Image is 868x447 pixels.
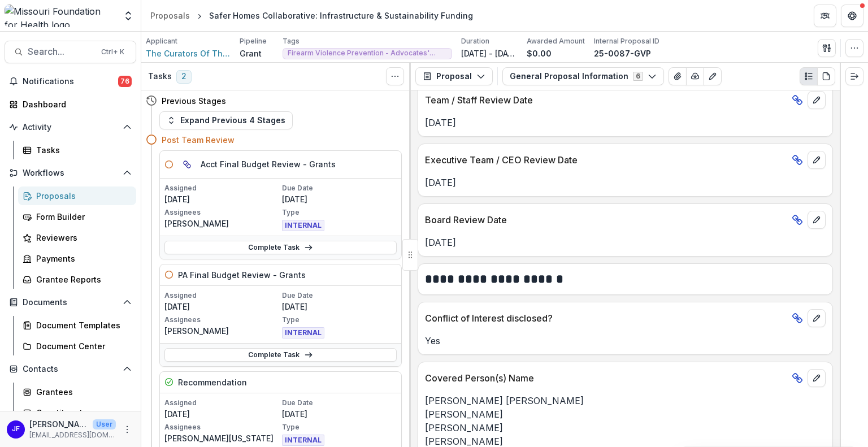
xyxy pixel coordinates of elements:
[5,164,136,182] button: Open Workflows
[178,155,196,173] button: View dependent tasks
[425,236,826,249] p: [DATE]
[704,67,722,85] button: Edit as form
[146,47,231,59] a: The Curators Of The [GEOGRAPHIC_DATA][US_STATE]
[461,36,489,46] p: Duration
[808,309,826,327] button: edit
[808,211,826,229] button: edit
[164,193,280,205] p: [DATE]
[18,403,136,422] a: Constituents
[164,348,397,362] a: Complete Task
[93,419,116,429] p: User
[817,67,835,85] button: PDF view
[23,364,118,374] span: Contacts
[23,77,118,86] span: Notifications
[164,398,280,408] p: Assigned
[425,371,787,385] p: Covered Person(s) Name
[209,10,473,21] div: Safer Homes Collaborative: Infrastructure & Sustainability Funding
[594,47,651,59] p: 25-0087-GVP
[162,95,226,107] h4: Previous Stages
[282,183,397,193] p: Due Date
[5,72,136,90] button: Notifications76
[594,36,659,46] p: Internal Proposal ID
[164,325,280,337] p: [PERSON_NAME]
[36,211,127,223] div: Form Builder
[386,67,404,85] button: Toggle View Cancelled Tasks
[814,5,836,27] button: Partners
[5,360,136,378] button: Open Contacts
[178,376,247,388] h5: Recommendation
[164,408,280,420] p: [DATE]
[5,41,136,63] button: Search...
[841,5,863,27] button: Get Help
[282,207,397,218] p: Type
[29,430,116,440] p: [EMAIL_ADDRESS][DOMAIN_NAME]
[36,319,127,331] div: Document Templates
[425,153,787,167] p: Executive Team / CEO Review Date
[282,408,397,420] p: [DATE]
[18,383,136,401] a: Grantees
[159,111,293,129] button: Expand Previous 4 Stages
[12,426,20,433] div: Jean Freeman-Crawford
[36,253,127,264] div: Payments
[99,46,127,58] div: Ctrl + K
[176,70,192,84] span: 2
[164,315,280,325] p: Assignees
[36,190,127,202] div: Proposals
[23,98,127,110] div: Dashboard
[164,218,280,229] p: [PERSON_NAME]
[282,301,397,313] p: [DATE]
[18,337,136,355] a: Document Center
[282,220,324,231] span: INTERNAL
[164,290,280,301] p: Assigned
[808,151,826,169] button: edit
[282,435,324,446] span: INTERNAL
[808,369,826,387] button: edit
[23,168,118,178] span: Workflows
[23,123,118,132] span: Activity
[18,228,136,247] a: Reviewers
[164,301,280,313] p: [DATE]
[118,76,132,87] span: 76
[461,47,518,59] p: [DATE] - [DATE]
[425,93,787,107] p: Team / Staff Review Date
[178,269,306,281] h5: PA Final Budget Review - Grants
[146,7,194,24] a: Proposals
[162,134,235,146] h4: Post Team Review
[164,207,280,218] p: Assignees
[282,290,397,301] p: Due Date
[282,327,324,338] span: INTERNAL
[36,407,127,419] div: Constituents
[669,67,687,85] button: View Attached Files
[240,47,262,59] p: Grant
[164,422,280,432] p: Assignees
[120,423,134,436] button: More
[36,144,127,156] div: Tasks
[808,91,826,109] button: edit
[425,176,826,189] p: [DATE]
[240,36,267,46] p: Pipeline
[28,46,94,57] span: Search...
[18,141,136,159] a: Tasks
[146,7,478,24] nav: breadcrumb
[36,386,127,398] div: Grantees
[36,232,127,244] div: Reviewers
[148,72,172,81] h3: Tasks
[527,47,552,59] p: $0.00
[282,422,397,432] p: Type
[425,116,826,129] p: [DATE]
[18,249,136,268] a: Payments
[146,36,177,46] p: Applicant
[288,49,447,57] span: Firearm Violence Prevention - Advocates' Network and Capacity Building - Cohort Style Funding - I...
[36,274,127,285] div: Grantee Reports
[18,316,136,335] a: Document Templates
[282,193,397,205] p: [DATE]
[23,298,118,307] span: Documents
[201,158,336,170] h5: Acct Final Budget Review - Grants
[425,213,787,227] p: Board Review Date
[282,398,397,408] p: Due Date
[527,36,585,46] p: Awarded Amount
[5,95,136,114] a: Dashboard
[502,67,664,85] button: General Proposal Information6
[425,334,826,348] p: Yes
